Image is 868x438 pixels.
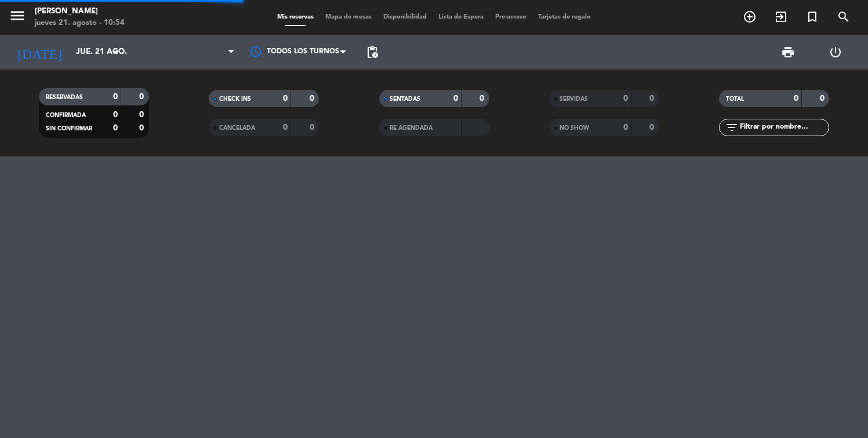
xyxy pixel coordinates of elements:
i: arrow_drop_down [108,45,122,59]
span: Lista de Espera [433,14,489,20]
span: Mapa de mesas [319,14,377,20]
div: [PERSON_NAME] [35,6,125,17]
strong: 0 [623,94,628,103]
span: RE AGENDADA [390,125,433,131]
span: pending_actions [365,45,379,59]
span: CONFIRMADA [46,112,86,118]
strong: 0 [649,94,656,103]
i: [DATE] [9,39,70,65]
span: CANCELADA [219,125,255,131]
strong: 0 [283,94,288,103]
i: menu [9,7,26,24]
i: power_settings_new [829,45,842,59]
span: WALK IN [765,7,797,27]
strong: 0 [310,123,317,132]
span: TOTAL [726,96,744,102]
div: LOG OUT [812,35,859,70]
span: CHECK INS [219,96,251,102]
button: menu [9,7,26,28]
i: filter_list [725,121,739,134]
input: Filtrar por nombre... [739,121,829,134]
span: RESERVADAS [46,94,83,100]
i: turned_in_not [805,10,819,24]
span: SERVIDAS [560,96,588,102]
strong: 0 [113,111,118,119]
strong: 0 [794,94,798,103]
strong: 0 [113,93,118,101]
span: Tarjetas de regalo [532,14,597,20]
strong: 0 [139,111,146,119]
span: Reserva especial [797,7,828,27]
span: RESERVAR MESA [734,7,765,27]
i: exit_to_app [774,10,788,24]
span: Disponibilidad [377,14,433,20]
strong: 0 [453,94,458,103]
span: print [781,45,795,59]
strong: 0 [480,94,486,103]
span: Mis reservas [271,14,319,20]
strong: 0 [113,124,118,132]
span: SENTADAS [390,96,420,102]
strong: 0 [649,123,656,132]
span: SIN CONFIRMAR [46,126,92,132]
strong: 0 [139,124,146,132]
span: Pre-acceso [489,14,532,20]
strong: 0 [139,93,146,101]
strong: 0 [623,123,628,132]
strong: 0 [820,94,827,103]
span: BUSCAR [828,7,859,27]
i: search [837,10,851,24]
strong: 0 [310,94,317,103]
strong: 0 [283,123,288,132]
i: add_circle_outline [743,10,757,24]
div: jueves 21. agosto - 10:54 [35,17,125,29]
span: NO SHOW [560,125,589,131]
